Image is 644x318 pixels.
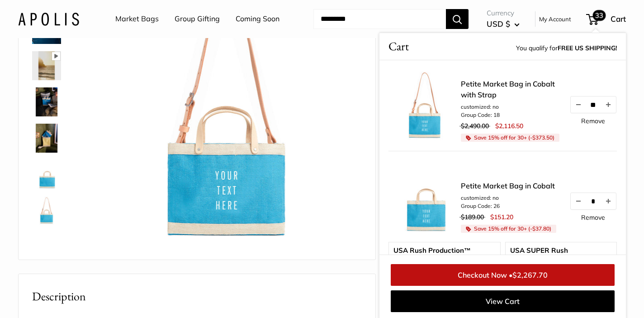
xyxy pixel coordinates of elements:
[601,193,616,209] button: No more stock
[32,196,61,225] img: Petite Market Bag in Cobalt with Strap
[571,96,586,113] button: Decrease quantity by 1
[593,10,606,21] span: 33
[30,194,63,227] a: Petite Market Bag in Cobalt with Strap
[586,197,601,205] input: Quantity
[532,225,549,232] span: $37.80
[461,78,560,100] a: Petite Market Bag in Cobalt with Strap
[32,288,362,305] h2: Description
[581,214,605,221] a: Remove
[313,9,446,29] input: Search...
[510,247,612,261] span: USA SUPER Rush Production™
[495,122,523,130] span: $2,116.50
[175,12,220,26] a: Group Gifting
[30,49,63,82] a: Petite Market Bag in Cobalt with Strap
[7,284,97,311] iframe: Sign Up via Text for Offers
[30,122,63,154] a: Petite Market Bag in Cobalt with Strap
[236,12,279,26] a: Coming Soon
[461,180,556,191] a: Petite Market Bag in Cobalt
[461,134,559,142] li: Save 15% off for 30+ (- )
[32,87,61,116] img: Petite Market Bag in Cobalt with Strap
[461,111,560,119] li: Group Code: 18
[461,194,556,202] li: customized: no
[18,12,79,25] img: Apolis
[487,19,510,29] span: USD $
[516,42,617,55] span: You qualify for
[487,7,520,19] span: Currency
[32,160,61,189] img: Petite Market Bag in Cobalt with Strap
[388,38,409,55] span: Cart
[461,122,489,130] span: $2,490.00
[32,51,61,80] img: Petite Market Bag in Cobalt with Strap
[391,290,615,312] a: View Cart
[490,213,513,221] span: $151.20
[571,193,586,209] button: Decrease quantity by 1
[391,264,615,286] a: Checkout Now •$2,267.70
[32,124,61,153] img: Petite Market Bag in Cobalt with Strap
[539,14,571,24] a: My Account
[611,14,626,24] span: Cart
[115,12,159,26] a: Market Bags
[586,101,601,108] input: Quantity
[558,44,617,52] strong: FREE US SHIPPING!
[461,225,556,233] li: Save 15% off for 30+ (- )
[487,17,520,31] button: USD $
[461,202,556,210] li: Group Code: 26
[461,103,560,111] li: customized: no
[581,118,605,124] a: Remove
[461,213,484,221] span: $189.00
[601,96,616,113] button: Increase quantity by 1
[532,134,553,141] span: $373.50
[512,270,548,279] span: $2,267.70
[30,158,63,191] a: Petite Market Bag in Cobalt with Strap
[587,12,626,26] a: 33 Cart
[30,86,63,118] a: Petite Market Bag in Cobalt with Strap
[446,9,469,29] button: Search
[393,247,496,254] span: USA Rush Production™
